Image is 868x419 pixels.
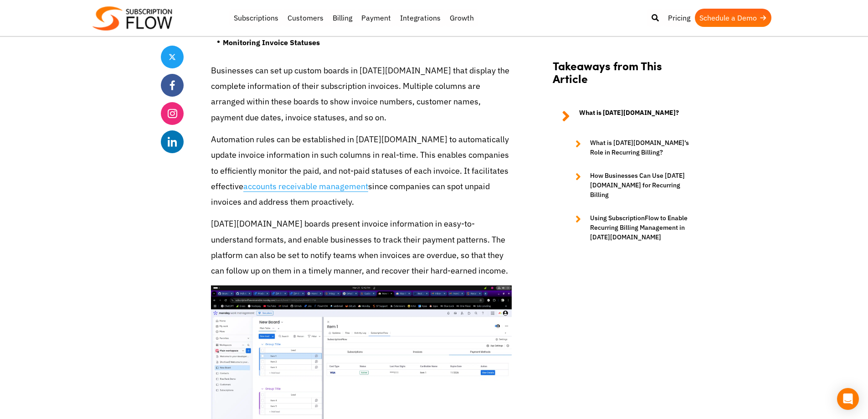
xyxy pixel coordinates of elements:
a: What is [DATE][DOMAIN_NAME]’s Role in Recurring Billing? [566,138,699,157]
a: Payment [357,9,395,27]
img: Subscriptionflow [92,6,172,31]
a: Using SubscriptionFlow to Enable Recurring Billing Management in [DATE][DOMAIN_NAME] [566,213,699,242]
a: Pricing [663,9,695,27]
strong: Monitoring Invoice Statuses [223,38,320,47]
p: Businesses can set up custom boards in [DATE][DOMAIN_NAME] that display the complete information ... [211,63,512,125]
a: Subscriptions [229,9,283,27]
p: Automation rules can be established in [DATE][DOMAIN_NAME] to automatically update invoice inform... [211,132,512,210]
h2: Takeaways from This Article [553,59,699,94]
a: Customers [283,9,328,27]
a: How Businesses Can Use [DATE][DOMAIN_NAME] for Recurring Billing [566,171,699,200]
a: Integrations [395,9,445,27]
a: Billing [328,9,357,27]
a: Growth [445,9,478,27]
strong: What is [DATE][DOMAIN_NAME]? [579,108,679,124]
div: Open Intercom Messenger [837,388,859,410]
p: [DATE][DOMAIN_NAME] boards present invoice information in easy-to-understand formats, and enable ... [211,216,512,279]
a: What is [DATE][DOMAIN_NAME]? [553,108,699,124]
a: accounts receivable management [243,181,368,192]
a: Schedule a Demo [695,9,771,27]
